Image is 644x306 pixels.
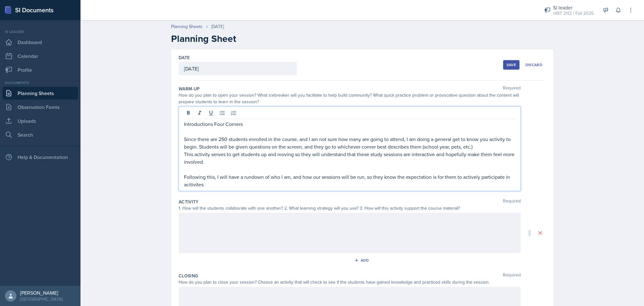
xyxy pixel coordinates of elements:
label: Date [179,54,190,61]
div: Documents [3,80,78,86]
a: Calendar [3,50,78,62]
a: Dashboard [3,36,78,48]
p: Following this, I will have a rundown of who I am, and how our sessions will be run, so they know... [184,173,515,188]
p: Introductions Four Corners [184,120,515,128]
button: Save [503,60,519,70]
a: Uploads [3,115,78,127]
div: How do you plan to open your session? What icebreaker will you facilitate to help build community... [179,92,521,105]
button: Add [352,256,373,265]
span: Required [503,199,521,205]
a: Planning Sheets [171,23,203,30]
span: Required [503,273,521,279]
div: Help & Documentation [3,151,78,163]
div: Add [356,258,369,263]
div: 1. How will the students collaborate with one another? 2. What learning strategy will you use? 3.... [179,205,521,212]
label: Warm-Up [179,86,200,92]
a: Search [3,128,78,141]
p: This activity serves to get students up and moving so they will understand that these study sessi... [184,150,515,166]
a: Observation Forms [3,101,78,113]
label: Closing [179,273,198,279]
div: [DATE] [211,23,224,30]
div: Discard [525,62,542,67]
div: [PERSON_NAME] [20,290,63,296]
div: Si leader [553,4,594,11]
label: Activity [179,199,199,205]
p: Since there are 250 students enrolled in the course, and I am not sure how many are going to atte... [184,135,515,150]
div: How do you plan to close your session? Choose an activity that will check to see if the students ... [179,279,521,286]
div: HIST 2112 / Fall 2025 [553,10,594,17]
span: Required [503,86,521,92]
div: Si leader [3,29,78,35]
button: Discard [522,60,546,70]
a: Planning Sheets [3,87,78,99]
a: Profile [3,64,78,76]
div: [GEOGRAPHIC_DATA] [20,296,63,302]
h2: Planning Sheet [171,33,553,44]
div: Save [507,62,516,67]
